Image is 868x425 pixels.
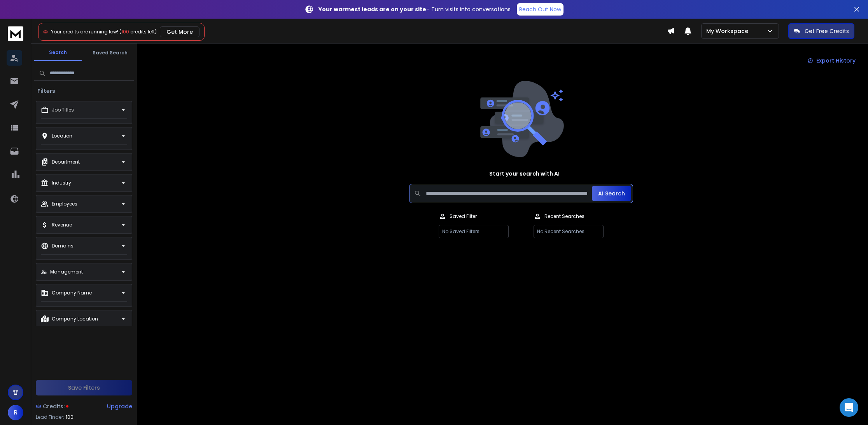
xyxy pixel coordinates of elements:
p: No Saved Filters [439,225,509,238]
p: Job Titles [52,107,74,113]
p: My Workspace [706,27,751,35]
img: logo [8,26,23,41]
span: 100 [66,414,73,420]
button: Get More [160,26,199,37]
p: Saved Filter [450,213,477,219]
button: Get Free Credits [788,23,854,39]
p: Recent Searches [544,213,584,219]
div: Upgrade [107,402,132,410]
img: image [478,81,564,157]
p: Domains [52,243,73,249]
span: 100 [121,28,129,35]
p: Employees [52,201,77,207]
div: Open Intercom Messenger [840,398,858,417]
p: Get Free Credits [805,27,849,35]
strong: Your warmest leads are on your site [318,5,426,13]
p: Industry [52,180,71,186]
button: AI Search [592,186,631,201]
a: Export History [801,53,862,68]
span: ( credits left) [119,28,157,35]
button: Search [34,45,82,61]
h1: Start your search with AI [489,170,560,178]
p: Revenue [52,222,72,228]
p: – Turn visits into conversations [318,5,511,13]
p: Management [50,269,83,275]
p: Department [52,159,80,165]
p: No Recent Searches [534,225,604,238]
p: Company Location [52,316,98,322]
a: Reach Out Now [517,3,563,16]
p: Lead Finder: [36,414,64,420]
button: Saved Search [86,45,134,61]
p: Location [52,133,72,139]
p: Reach Out Now [519,5,561,13]
button: R [8,405,23,420]
a: Credits:Upgrade [36,399,132,414]
h3: Filters [34,87,58,95]
p: Company Name [52,290,92,296]
span: Your credits are running low! [51,28,118,35]
span: Credits: [43,402,65,410]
